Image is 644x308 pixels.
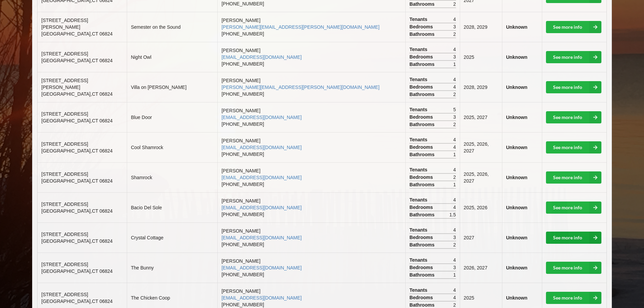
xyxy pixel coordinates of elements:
[453,121,456,128] span: 2
[41,171,88,177] span: [STREET_ADDRESS]
[409,166,429,173] span: Tenants
[460,162,502,192] td: 2025, 2026, 2027
[217,102,405,132] td: [PERSON_NAME] [PHONE_NUMBER]
[506,295,527,301] b: Unknown
[409,91,436,98] span: Bathrooms
[506,54,527,60] b: Unknown
[453,257,456,263] span: 4
[41,78,88,90] span: [STREET_ADDRESS][PERSON_NAME]
[546,232,601,244] a: See more info
[409,241,436,248] span: Bathrooms
[409,16,429,23] span: Tenants
[127,132,217,162] td: Cool Shamrock
[453,23,456,30] span: 3
[41,91,113,97] span: [GEOGRAPHIC_DATA] , CT 06824
[409,151,436,158] span: Bathrooms
[453,136,456,143] span: 4
[41,292,88,297] span: [STREET_ADDRESS]
[453,106,456,113] span: 5
[41,232,88,237] span: [STREET_ADDRESS]
[546,171,601,184] a: See more info
[546,21,601,33] a: See more info
[41,18,88,30] span: [STREET_ADDRESS][PERSON_NAME]
[409,287,429,293] span: Tenants
[41,111,88,117] span: [STREET_ADDRESS]
[409,76,429,83] span: Tenants
[127,162,217,192] td: Shamrock
[546,81,601,93] a: See more info
[460,72,502,102] td: 2028, 2029
[453,16,456,23] span: 4
[546,292,601,304] a: See more info
[453,181,456,188] span: 1
[409,46,429,53] span: Tenants
[217,42,405,72] td: [PERSON_NAME] [PHONE_NUMBER]
[453,1,456,7] span: 2
[41,202,88,207] span: [STREET_ADDRESS]
[453,196,456,203] span: 4
[41,208,113,214] span: [GEOGRAPHIC_DATA] , CT 06824
[506,265,527,270] b: Unknown
[409,227,429,233] span: Tenants
[127,102,217,132] td: Blue Door
[127,222,217,253] td: Crystal Cottage
[506,115,527,120] b: Unknown
[546,51,601,63] a: See more info
[409,136,429,143] span: Tenants
[409,53,434,60] span: Bedrooms
[506,85,527,90] b: Unknown
[409,211,436,218] span: Bathrooms
[127,42,217,72] td: Night Owl
[41,148,113,153] span: [GEOGRAPHIC_DATA] , CT 06824
[409,257,429,263] span: Tenants
[453,174,456,181] span: 2
[453,76,456,83] span: 4
[460,42,502,72] td: 2025
[409,144,434,150] span: Bedrooms
[221,205,302,210] a: [EMAIL_ADDRESS][DOMAIN_NAME]
[221,54,302,60] a: [EMAIL_ADDRESS][DOMAIN_NAME]
[506,145,527,150] b: Unknown
[460,222,502,253] td: 2027
[460,102,502,132] td: 2025, 2027
[453,234,456,241] span: 3
[409,121,436,128] span: Bathrooms
[506,175,527,180] b: Unknown
[453,204,456,211] span: 4
[127,253,217,283] td: The Bunny
[41,58,113,63] span: [GEOGRAPHIC_DATA] , CT 06824
[460,132,502,162] td: 2025, 2026, 2027
[453,241,456,248] span: 2
[221,175,302,180] a: [EMAIL_ADDRESS][DOMAIN_NAME]
[41,141,88,147] span: [STREET_ADDRESS]
[409,31,436,38] span: Bathrooms
[453,61,456,68] span: 1
[221,265,302,270] a: [EMAIL_ADDRESS][DOMAIN_NAME]
[453,114,456,120] span: 3
[221,115,302,120] a: [EMAIL_ADDRESS][DOMAIN_NAME]
[127,72,217,102] td: Villa on [PERSON_NAME]
[409,181,436,188] span: Bathrooms
[409,294,434,301] span: Bedrooms
[41,299,113,304] span: [GEOGRAPHIC_DATA] , CT 06824
[217,222,405,253] td: [PERSON_NAME] [PHONE_NUMBER]
[460,192,502,222] td: 2025, 2026
[453,166,456,173] span: 4
[409,234,434,241] span: Bedrooms
[453,287,456,293] span: 4
[217,162,405,192] td: [PERSON_NAME] [PHONE_NUMBER]
[453,144,456,150] span: 4
[453,91,456,98] span: 2
[409,106,429,113] span: Tenants
[41,238,113,244] span: [GEOGRAPHIC_DATA] , CT 06824
[217,12,405,42] td: [PERSON_NAME] [PHONE_NUMBER]
[41,262,88,267] span: [STREET_ADDRESS]
[453,53,456,60] span: 3
[506,235,527,240] b: Unknown
[221,295,302,301] a: [EMAIL_ADDRESS][DOMAIN_NAME]
[221,85,380,90] a: [PERSON_NAME][EMAIL_ADDRESS][PERSON_NAME][DOMAIN_NAME]
[409,196,429,203] span: Tenants
[409,61,436,68] span: Bathrooms
[453,294,456,301] span: 4
[217,132,405,162] td: [PERSON_NAME] [PHONE_NUMBER]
